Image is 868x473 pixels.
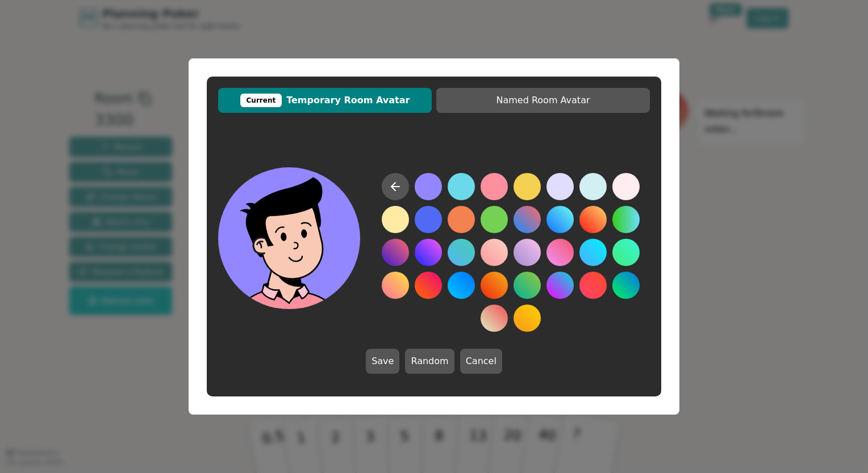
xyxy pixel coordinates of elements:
[436,88,650,113] button: Named Room Avatar
[460,349,502,374] button: Cancel
[224,94,426,107] span: Temporary Room Avatar
[442,94,644,107] span: Named Room Avatar
[218,88,432,113] button: CurrentTemporary Room Avatar
[240,94,282,107] div: Current
[405,349,454,374] button: Random
[366,349,399,374] button: Save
